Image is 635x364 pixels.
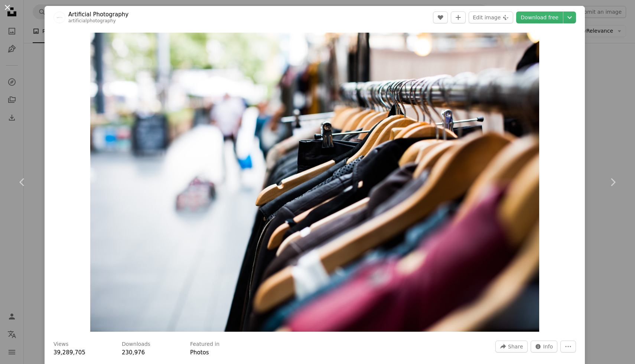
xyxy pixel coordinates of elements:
h3: Views [53,341,69,348]
span: Share [508,341,523,352]
span: 39,289,705 [53,349,85,356]
img: Go to Artificial Photography's profile [53,12,65,23]
span: Info [543,341,553,352]
button: Add to Collection [451,12,466,23]
span: 230,976 [122,349,145,356]
button: Choose download size [563,12,576,23]
button: Stats about this image [531,341,558,352]
a: artificialphotography [68,18,116,23]
button: Zoom in on this image [90,33,539,332]
button: Like [433,12,448,23]
a: Download free [516,12,563,23]
img: selective focus photography of hanged clothes [90,33,539,332]
h3: Downloads [122,341,150,348]
button: Share this image [495,341,527,352]
h3: Featured in [190,341,219,348]
button: More Actions [560,341,576,352]
button: Edit image [469,12,513,23]
a: Artificial Photography [68,11,128,18]
a: Next [590,147,635,218]
a: Photos [190,349,209,356]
